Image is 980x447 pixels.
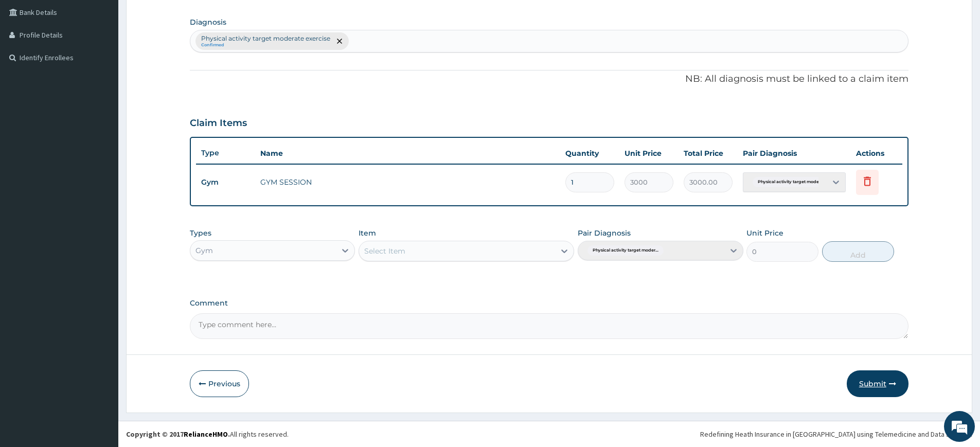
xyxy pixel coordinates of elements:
[190,370,249,397] button: Previous
[169,5,193,30] div: Minimize live chat window
[184,430,228,439] a: RelianceHMO
[118,421,980,447] footer: All rights reserved.
[190,73,908,86] p: NB: All diagnosis must be linked to a claim item
[255,172,560,192] td: GYM SESSION
[255,143,560,164] th: Name
[847,370,908,397] button: Submit
[679,143,738,164] th: Total Price
[5,281,196,317] textarea: Type your message and hit 'Enter'
[195,245,213,256] div: Gym
[619,143,679,164] th: Unit Price
[196,173,255,192] td: Gym
[190,299,908,308] label: Comment
[738,143,851,164] th: Pair Diagnosis
[822,241,894,262] button: Add
[560,143,619,164] th: Quantity
[19,51,42,77] img: d_794563401_company_1708531726252_794563401
[364,246,405,256] div: Select Item
[190,118,247,129] h3: Claim Items
[60,130,142,234] span: We're online!
[54,58,173,71] div: Chat with us now
[700,429,972,439] div: Redefining Heath Insurance in [GEOGRAPHIC_DATA] using Telemedicine and Data Science!
[190,17,226,27] label: Diagnosis
[190,229,211,238] label: Types
[126,430,230,439] strong: Copyright © 2017 .
[851,143,902,164] th: Actions
[359,228,376,238] label: Item
[746,228,783,238] label: Unit Price
[196,144,255,163] th: Type
[578,228,631,238] label: Pair Diagnosis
